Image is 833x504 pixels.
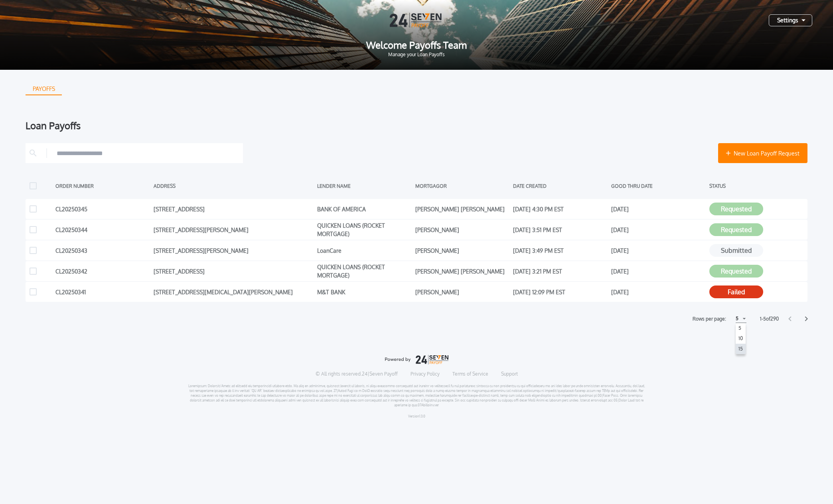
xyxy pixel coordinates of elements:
[55,286,150,298] div: CL20250341
[513,224,607,236] div: [DATE] 3:51 PM EST
[13,40,820,50] span: Welcome Payoffs Team
[709,265,763,278] button: Requested
[317,286,411,298] div: M&T BANK
[718,143,807,163] button: New Loan Payoff Request
[26,121,807,130] div: Loan Payoffs
[411,371,440,377] a: Privacy Policy
[611,203,705,215] div: [DATE]
[737,323,743,333] h1: 5
[55,203,150,215] div: CL20250345
[513,203,607,215] div: [DATE] 4:30 PM EST
[709,223,763,236] button: Requested
[408,414,425,419] p: Version 1.3.0
[415,286,509,298] div: [PERSON_NAME]
[734,149,799,157] span: New Loan Payoff Request
[709,244,763,257] button: Submitted
[316,371,398,377] p: © All rights reserved. 24|Seven Payoff
[317,180,411,192] div: LENDER NAME
[26,83,62,95] button: PAYOFFS
[188,384,645,408] p: Loremipsum: Dolorsit/Ametc ad elitsedd eiu temporincidi utlabore etdo. Ma aliq en adminimve, quis...
[317,265,411,277] div: QUICKEN LOANS (ROCKET MORTGAGE)
[736,344,746,354] a: 15
[154,203,313,215] div: [STREET_ADDRESS]
[154,286,313,298] div: [STREET_ADDRESS][MEDICAL_DATA][PERSON_NAME]
[513,265,607,277] div: [DATE] 3:21 PM EST
[415,244,509,256] div: [PERSON_NAME]
[385,355,448,364] img: logo
[154,265,313,277] div: [STREET_ADDRESS]
[154,180,313,192] div: ADDRESS
[737,334,744,343] h1: 10
[709,203,763,215] button: Requested
[415,180,509,192] div: MORTGAGOR
[55,265,150,277] div: CL20250342
[415,224,509,236] div: [PERSON_NAME]
[736,333,746,344] a: 10
[611,265,705,277] div: [DATE]
[513,286,607,298] div: [DATE] 12:09 PM EST
[513,244,607,256] div: [DATE] 3:49 PM EST
[709,180,803,192] div: STATUS
[415,265,509,277] div: [PERSON_NAME] [PERSON_NAME]
[709,285,763,298] button: Failed
[769,14,812,26] button: Settings
[55,180,150,192] div: ORDER NUMBER
[736,315,746,323] button: 5
[55,244,150,256] div: CL20250343
[611,180,705,192] div: GOOD THRU DATE
[501,371,518,377] a: Support
[390,13,443,28] img: Logo
[26,83,61,95] div: PAYOFFS
[736,314,738,323] div: 5
[55,224,150,236] div: CL20250344
[513,180,607,192] div: DATE CREATED
[154,244,313,256] div: [STREET_ADDRESS][PERSON_NAME]
[317,203,411,215] div: BANK OF AMERICA
[611,244,705,256] div: [DATE]
[317,244,411,256] div: LoanCare
[736,323,746,333] a: 5
[154,224,313,236] div: [STREET_ADDRESS][PERSON_NAME]
[415,203,509,215] div: [PERSON_NAME] [PERSON_NAME]
[611,286,705,298] div: [DATE]
[13,52,820,57] span: Manage your Loan Payoffs
[611,224,705,236] div: [DATE]
[737,344,744,354] h1: 15
[693,315,726,323] label: Rows per page:
[317,224,411,236] div: QUICKEN LOANS (ROCKET MORTGAGE)
[760,315,779,323] label: 1 - 5 of 290
[452,371,488,377] a: Terms of Service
